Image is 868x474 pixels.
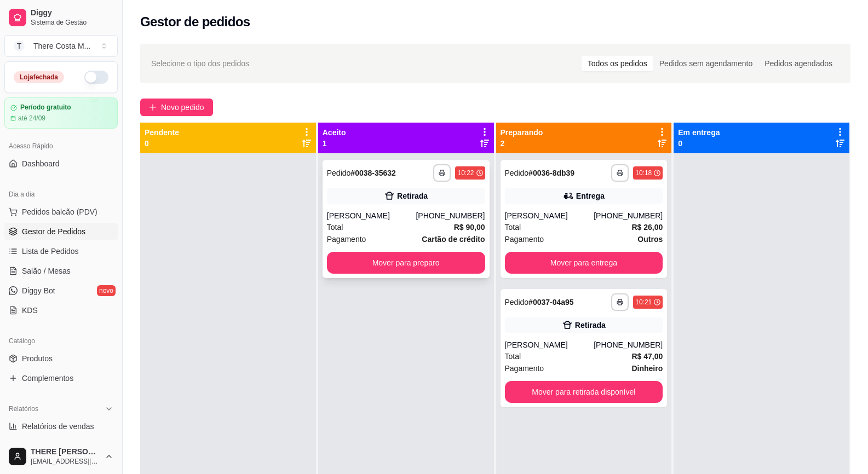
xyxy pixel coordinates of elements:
strong: # 0038-35632 [350,169,396,177]
a: Salão / Mesas [4,262,118,280]
button: THERE [PERSON_NAME][EMAIL_ADDRESS][DOMAIN_NAME] [4,443,118,470]
p: 2 [501,138,543,149]
div: Pedidos agendados [758,56,838,71]
button: Mover para preparo [327,252,485,274]
div: Pedidos sem agendamento [653,56,758,71]
span: Sistema de Gestão [31,18,113,27]
span: KDS [22,305,38,316]
span: Total [505,221,521,233]
p: Aceito [323,127,346,138]
span: Pagamento [327,233,366,245]
a: Relatórios de vendas [4,418,118,435]
a: Lista de Pedidos [4,242,118,260]
article: Período gratuito [20,103,71,112]
p: 1 [323,138,346,149]
span: Pagamento [505,233,544,245]
span: [EMAIL_ADDRESS][DOMAIN_NAME] [31,457,100,466]
span: THERE [PERSON_NAME] [31,447,100,457]
div: [PHONE_NUMBER] [594,210,663,221]
div: Catálogo [4,332,118,350]
span: Produtos [22,353,53,364]
span: Selecione o tipo dos pedidos [151,57,249,70]
p: 0 [678,138,720,149]
span: Lista de Pedidos [22,246,79,257]
span: Complementos [22,373,73,384]
div: 10:21 [635,298,652,307]
span: Pedidos balcão (PDV) [22,206,97,217]
span: Relatórios de vendas [22,421,94,432]
div: Loja fechada [14,71,64,83]
button: Select a team [4,35,118,57]
p: 0 [145,138,179,149]
span: Pagamento [505,362,544,374]
strong: R$ 26,00 [631,223,663,232]
span: Pedido [505,298,529,307]
span: Pedido [505,169,529,177]
a: Relatório de clientes [4,437,118,455]
h2: Gestor de pedidos [140,13,250,31]
div: [PHONE_NUMBER] [416,210,485,221]
span: Total [327,221,343,233]
strong: R$ 47,00 [631,352,663,361]
span: Relatórios [9,404,38,413]
p: Preparando [501,127,543,138]
div: 10:22 [457,169,474,177]
span: T [14,41,25,51]
p: Pendente [145,127,179,138]
div: [PERSON_NAME] [327,210,416,221]
strong: # 0037-04a95 [528,298,574,307]
div: [PHONE_NUMBER] [594,339,663,350]
a: Produtos [4,350,118,367]
div: Retirada [397,190,428,201]
div: Entrega [576,190,605,201]
div: Todos os pedidos [582,56,653,71]
button: Pedidos balcão (PDV) [4,203,118,221]
span: Diggy [31,8,113,18]
span: Novo pedido [161,101,204,113]
a: Gestor de Pedidos [4,223,118,240]
span: Gestor de Pedidos [22,226,85,237]
div: 10:18 [635,169,652,177]
a: DiggySistema de Gestão [4,4,118,31]
div: [PERSON_NAME] [505,339,594,350]
span: plus [149,103,157,111]
strong: Outros [637,235,663,244]
button: Novo pedido [140,99,213,116]
strong: Cartão de crédito [422,235,485,244]
span: Dashboard [22,158,60,169]
span: Pedido [327,169,351,177]
span: Salão / Mesas [22,265,71,276]
div: Dia a dia [4,186,118,203]
a: Diggy Botnovo [4,282,118,299]
article: até 24/09 [18,114,45,123]
div: [PERSON_NAME] [505,210,594,221]
strong: R$ 90,00 [454,223,485,232]
button: Mover para entrega [505,252,663,274]
span: Total [505,350,521,362]
div: Retirada [575,320,606,331]
span: Diggy Bot [22,285,55,296]
button: Mover para retirada disponível [505,381,663,403]
p: Em entrega [678,127,720,138]
a: Dashboard [4,155,118,172]
strong: Dinheiro [631,364,663,373]
strong: # 0036-8db39 [528,169,574,177]
div: There Costa M ... [33,41,90,51]
a: Complementos [4,369,118,387]
a: Período gratuitoaté 24/09 [4,97,118,129]
button: Alterar Status [84,71,108,84]
a: KDS [4,302,118,319]
div: Acesso Rápido [4,137,118,155]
